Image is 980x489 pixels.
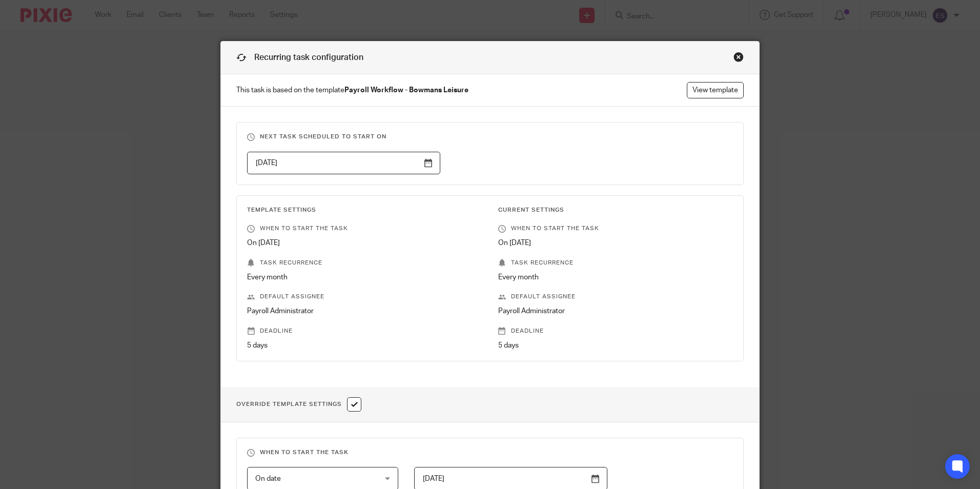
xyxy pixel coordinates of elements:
p: 5 days [498,340,733,351]
h3: When to start the task [247,449,733,457]
p: When to start the task [498,225,733,233]
p: Default assignee [498,293,733,301]
h1: Recurring task configuration [236,52,363,64]
div: Close this dialog window [733,52,744,62]
h3: Template Settings [247,206,482,214]
a: View template [687,82,744,98]
p: Task recurrence [498,259,733,267]
h1: Override Template Settings [236,397,361,412]
p: On [DATE] [498,238,733,248]
p: Default assignee [247,293,482,301]
p: Every month [247,272,482,282]
p: Payroll Administrator [498,306,733,316]
p: On [DATE] [247,238,482,248]
h3: Next task scheduled to start on [247,133,733,141]
p: Deadline [247,327,482,335]
strong: Payroll Workflow - Bowmans Leisure [344,87,468,94]
h3: Current Settings [498,206,733,214]
p: 5 days [247,340,482,351]
span: On date [255,475,281,482]
p: Task recurrence [247,259,482,267]
p: When to start the task [247,225,482,233]
p: Deadline [498,327,733,335]
span: This task is based on the template [236,85,468,95]
p: Payroll Administrator [247,306,482,316]
p: Every month [498,272,733,282]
